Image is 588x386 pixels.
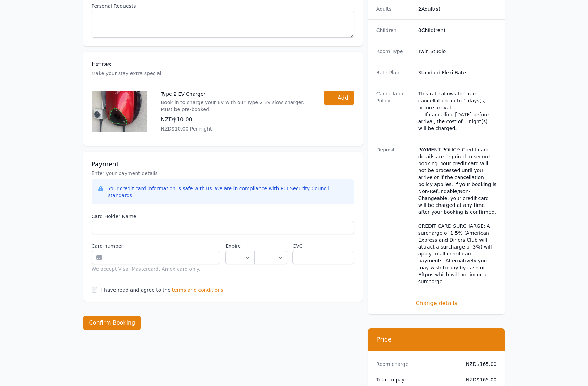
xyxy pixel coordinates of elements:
[92,60,354,68] h3: Extras
[376,69,413,76] dt: Rate Plan
[108,185,349,199] div: Your credit card information is safe with us. We are in compliance with PCI Security Council stan...
[460,376,497,383] dd: NZD$165.00
[83,316,141,330] button: Confirm Booking
[418,48,497,55] dd: Twin Studio
[92,213,354,220] label: Card Holder Name
[418,6,497,12] dd: 2 Adult(s)
[376,361,455,368] dt: Room charge
[418,27,497,34] dd: 0 Child(ren)
[338,94,348,102] span: Add
[418,90,497,132] div: This rate allows for free cancellation up to 1 days(s) before arrival. If cancelling [DATE] befor...
[161,99,310,113] p: Book in to charge your EV with our Type 2 EV slow charger. Must be pre-booked.
[376,146,413,285] dt: Deposit
[376,48,413,55] dt: Room Type
[92,160,354,168] h3: Payment
[92,2,354,9] label: Personal Requests
[376,376,455,383] dt: Total to pay
[376,299,497,308] span: Change details
[101,287,171,293] label: I have read and agree to the
[92,266,220,272] div: We accept Visa, Mastercard, Amex card only.
[92,170,354,177] p: Enter your payment details
[161,91,310,98] p: Type 2 EV Charger
[376,6,413,12] dt: Adults
[292,243,354,250] label: CVC
[376,90,413,132] dt: Cancellation Policy
[376,27,413,34] dt: Children
[324,91,354,105] button: Add
[161,116,310,124] p: NZD$10.00
[92,91,147,132] img: Type 2 EV Charger
[418,69,497,76] dd: Standard Flexi Rate
[460,361,497,368] dd: NZD$165.00
[92,243,220,250] label: Card number
[418,146,497,285] dd: PAYMENT POLICY: Credit card details are required to secure booking. Your credit card will not be ...
[161,125,310,132] p: NZD$10.00 Per night
[172,286,223,293] span: terms and conditions
[225,243,254,250] label: Expire
[376,335,497,344] h3: Price
[92,70,354,77] p: Make your stay extra special
[254,243,287,250] label: .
